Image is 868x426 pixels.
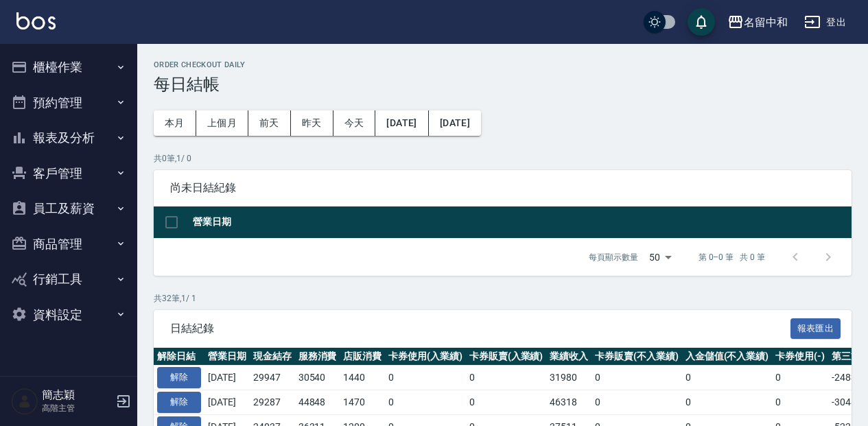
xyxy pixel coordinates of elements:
[154,152,852,165] p: 共 0 筆, 1 / 0
[5,191,132,226] button: 員工及薪資
[744,14,788,31] div: 名留中和
[42,402,112,414] p: 高階主管
[466,348,547,366] th: 卡券販賣(入業績)
[682,366,773,390] td: 0
[546,348,591,366] th: 業績收入
[250,366,295,390] td: 29947
[591,390,682,415] td: 0
[682,348,773,366] th: 入金儲值(不入業績)
[5,297,132,333] button: 資料設定
[772,366,828,390] td: 0
[170,322,790,335] span: 日結紀錄
[250,390,295,415] td: 29287
[591,366,682,390] td: 0
[16,12,56,29] img: Logo
[204,366,250,390] td: [DATE]
[154,348,204,366] th: 解除日結
[790,318,841,340] button: 報表匯出
[466,390,547,415] td: 0
[157,367,201,388] button: 解除
[5,156,132,191] button: 客戶管理
[154,75,852,94] h3: 每日結帳
[11,388,38,415] img: Person
[772,390,828,415] td: 0
[546,366,591,390] td: 31980
[295,390,340,415] td: 44848
[546,390,591,415] td: 46318
[42,388,112,402] h5: 簡志穎
[385,366,466,390] td: 0
[790,321,841,334] a: 報表匯出
[340,366,385,390] td: 1440
[5,49,132,85] button: 櫃檯作業
[644,239,677,276] div: 50
[772,348,828,366] th: 卡券使用(-)
[157,392,201,413] button: 解除
[699,251,765,263] p: 第 0–0 筆 共 0 筆
[340,390,385,415] td: 1470
[722,8,793,36] button: 名留中和
[154,292,852,305] p: 共 32 筆, 1 / 1
[170,181,835,195] span: 尚未日結紀錄
[248,110,291,136] button: 前天
[295,348,340,366] th: 服務消費
[5,85,132,121] button: 預約管理
[291,110,333,136] button: 昨天
[799,10,852,35] button: 登出
[682,390,773,415] td: 0
[204,348,250,366] th: 營業日期
[591,348,682,366] th: 卡券販賣(不入業績)
[375,110,428,136] button: [DATE]
[189,206,852,239] th: 營業日期
[154,110,196,136] button: 本月
[333,110,376,136] button: 今天
[688,8,715,36] button: save
[196,110,248,136] button: 上個月
[466,366,547,390] td: 0
[385,390,466,415] td: 0
[5,226,132,262] button: 商品管理
[589,251,638,263] p: 每頁顯示數量
[429,110,481,136] button: [DATE]
[340,348,385,366] th: 店販消費
[204,390,250,415] td: [DATE]
[5,120,132,156] button: 報表及分析
[154,60,852,69] h2: Order checkout daily
[295,366,340,390] td: 30540
[385,348,466,366] th: 卡券使用(入業績)
[250,348,295,366] th: 現金結存
[5,261,132,297] button: 行銷工具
